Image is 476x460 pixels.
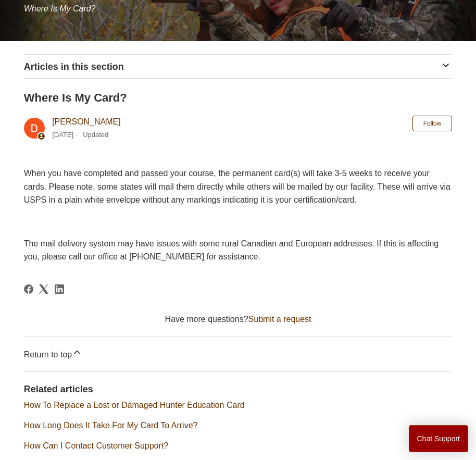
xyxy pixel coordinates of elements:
[24,284,33,294] a: Facebook
[24,313,453,326] div: Have more questions?
[24,421,198,430] a: How Long Does It Take For My Card To Arrive?
[248,315,311,324] a: Submit a request
[24,401,245,409] a: How To Replace a Lost or Damaged Hunter Education Card
[412,116,453,131] button: Follow Article
[83,131,108,139] li: Updated
[52,117,121,126] a: [PERSON_NAME]
[24,284,33,294] svg: Share this page on Facebook
[24,61,124,72] span: Articles in this section
[55,284,64,294] svg: Share this page on LinkedIn
[24,89,453,106] h2: Where Is My Card?
[39,284,48,294] a: X Corp
[24,337,453,371] a: Return to top
[409,425,469,452] button: Chat Support
[24,382,453,396] h2: Related articles
[24,4,96,13] span: Where Is My Card?
[24,441,168,450] a: How Can I Contact Customer Support?
[39,284,48,294] svg: Share this page on X Corp
[55,284,64,294] a: LinkedIn
[24,239,439,262] span: The mail delivery system may have issues with some rural Canadian and European addresses. If this...
[52,131,73,139] time: 03/04/2024, 10:46
[24,169,450,204] span: When you have completed and passed your course, the permanent card(s) will take 3-5 weeks to rece...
